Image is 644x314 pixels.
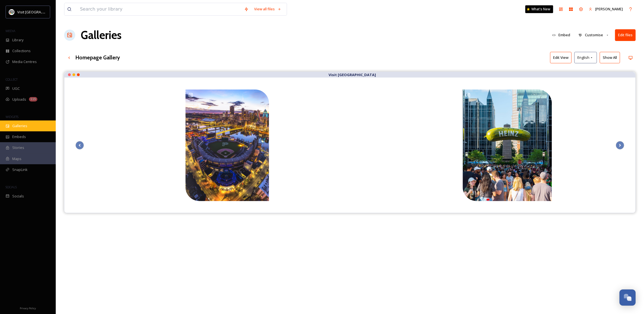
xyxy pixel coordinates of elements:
a: Galleries [81,27,121,44]
button: Open Chat [619,289,636,306]
input: Search your library [77,3,241,15]
span: Maps [12,156,21,161]
span: Galleries [12,123,27,129]
span: WIDGETS [6,115,18,119]
button: Embed [550,30,573,40]
span: SnapLink [12,167,28,172]
a: What's New [525,5,553,13]
a: View all files [251,4,284,15]
span: Uploads [12,97,26,102]
span: Socials [12,194,24,199]
span: Library [12,37,23,43]
span: Stories [12,145,24,150]
button: Customise [576,30,612,40]
strong: Visit [GEOGRAPHIC_DATA] [329,72,376,77]
span: Embeds [12,134,26,139]
span: Collections [12,48,31,54]
span: English [577,55,589,60]
span: Privacy Policy [20,306,36,310]
div: 115 [29,97,37,102]
button: Show All [600,52,620,63]
a: [PERSON_NAME] [586,4,626,15]
span: MEDIA [6,29,15,33]
span: Media Centres [12,59,37,64]
h3: Homepage Gallery [76,54,120,62]
span: Visit [GEOGRAPHIC_DATA] [17,9,60,15]
span: UGC [12,86,20,91]
button: Edit View [550,52,572,63]
img: unnamed.jpg [9,9,14,15]
span: [PERSON_NAME] [595,6,623,11]
a: Privacy Policy [20,305,36,311]
button: Edit files [615,29,636,41]
span: SOCIALS [6,185,17,189]
span: COLLECT [6,77,18,81]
